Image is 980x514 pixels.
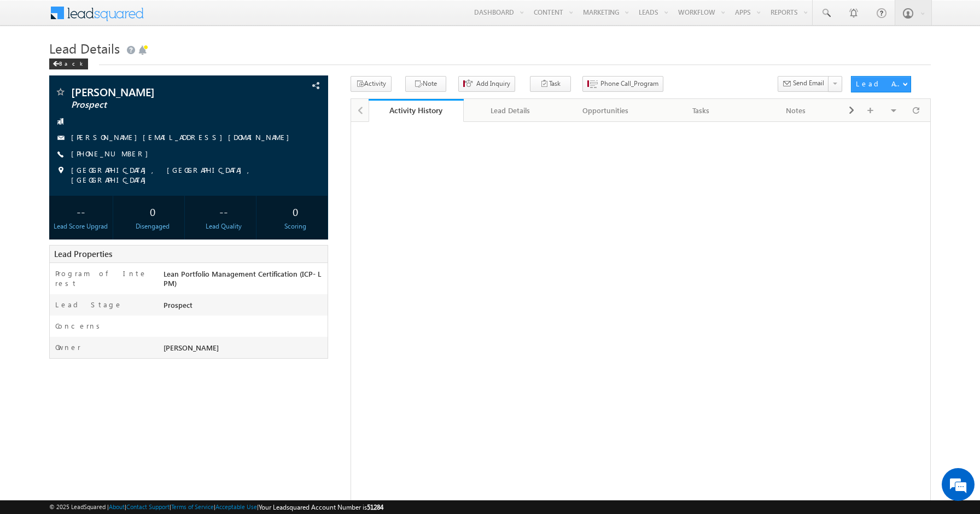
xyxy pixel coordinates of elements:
label: Concerns [55,321,104,331]
label: Lead Stage [55,300,122,309]
a: Tasks [654,99,749,122]
span: Lead Details [49,39,120,57]
span: Lead Properties [54,248,112,259]
div: Notes [757,104,834,117]
button: Task [530,76,571,92]
button: Lead Actions [851,76,911,92]
button: Activity [351,76,392,92]
span: Add Inquiry [476,79,510,89]
a: Acceptable Use [215,503,257,510]
div: Lead Quality [195,221,253,231]
div: Tasks [662,104,739,117]
span: © 2025 LeadSquared | | | | | [49,502,383,512]
label: Program of Interest [55,268,150,288]
div: Scoring [266,221,325,231]
label: Owner [55,342,81,352]
div: -- [195,201,253,221]
div: -- [52,201,110,221]
div: Lead Details [472,104,549,117]
a: Terms of Service [171,503,214,510]
div: 0 [266,201,325,221]
span: 51284 [367,503,383,511]
a: Contact Support [126,503,170,510]
span: Phone Call_Program [600,79,658,89]
a: Opportunities [558,99,654,122]
button: Send Email [778,76,829,92]
div: Lead Actions [856,79,902,89]
span: Send Email [793,78,824,88]
span: [PERSON_NAME] [164,343,219,352]
button: Note [405,76,446,92]
div: Prospect [161,300,328,315]
div: Lean Portfolio Management Certification (ICP- LPM) [161,268,328,293]
a: Lead Details [464,99,559,122]
a: [PERSON_NAME][EMAIL_ADDRESS][DOMAIN_NAME] [71,132,295,142]
button: Add Inquiry [458,76,515,92]
div: 0 [123,201,182,221]
button: Phone Call_Program [582,76,663,92]
div: Back [49,59,88,69]
a: Notes [749,99,844,122]
a: About [109,503,125,510]
span: Prospect [71,100,246,110]
a: Activity History [369,99,464,122]
span: Your Leadsquared Account Number is [259,503,383,511]
div: Opportunities [567,104,644,117]
div: Disengaged [123,221,182,231]
div: Lead Score Upgrad [52,221,110,231]
a: Back [49,58,94,67]
span: [PERSON_NAME] [71,86,246,97]
span: [PHONE_NUMBER] [71,149,154,160]
div: Activity History [377,105,456,115]
span: [GEOGRAPHIC_DATA], [GEOGRAPHIC_DATA], [GEOGRAPHIC_DATA] [71,165,299,185]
